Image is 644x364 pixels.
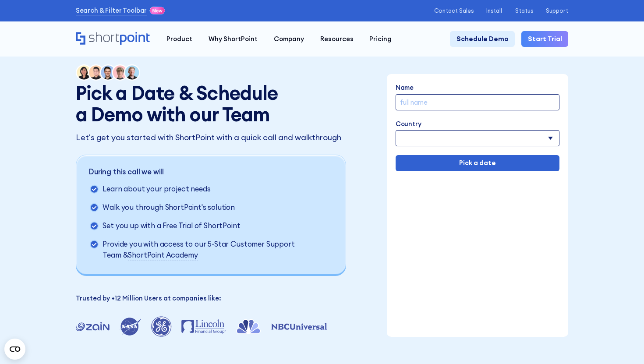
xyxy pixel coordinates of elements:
p: During this call we will [89,166,307,177]
div: Resources [320,34,354,44]
a: Status [515,7,533,14]
a: Resources [312,31,361,47]
p: Provide you with access to our 5-Star Customer Support Team & [103,239,307,261]
a: Pricing [361,31,400,47]
input: full name [396,94,560,110]
form: Demo Form [396,83,560,171]
a: Search & Filter Toolbar [76,6,147,15]
a: Home [76,32,151,46]
a: Contact Sales [434,7,474,14]
div: Company [274,34,304,44]
p: Learn about your project needs [103,184,210,195]
iframe: Chat Widget [600,322,644,364]
a: ShortPoint Academy [128,250,198,261]
a: Install [486,7,502,14]
button: Open CMP widget [4,339,25,360]
div: Why ShortPoint [209,34,258,44]
p: Let's get you started with ShortPoint with a quick call and walkthrough [76,131,348,144]
p: Walk you through ShortPoint's solution [103,202,235,214]
div: Product [166,34,192,44]
div: Pricing [369,34,392,44]
input: Pick a date [396,155,560,171]
a: Company [265,31,312,47]
a: Why ShortPoint [201,31,266,47]
a: Schedule Demo [450,31,515,47]
p: Set you up with a Free Trial of ShortPoint [103,220,240,233]
a: Product [159,31,201,47]
p: Trusted by +12 Million Users at companies like: [76,293,348,303]
h1: Pick a Date & Schedule a Demo with our Team [76,82,288,125]
label: Country [396,119,560,129]
a: Start Trial [521,31,568,47]
a: Support [546,7,568,14]
label: Name [396,83,560,92]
